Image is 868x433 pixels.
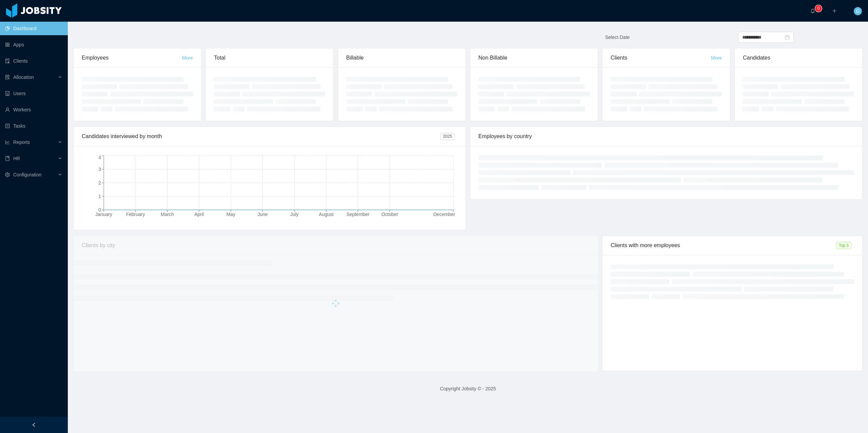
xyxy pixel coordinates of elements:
[711,55,722,61] a: More
[182,55,193,61] a: More
[5,75,10,80] i: icon: solution
[478,127,854,146] div: Employees by country
[815,5,822,12] sup: 0
[98,167,101,172] tspan: 3
[194,212,204,217] tspan: April
[13,156,20,161] span: HR
[433,212,455,217] tspan: December
[810,8,815,13] i: icon: bell
[5,54,62,68] a: icon: auditClients
[5,87,62,100] a: icon: robotUsers
[257,212,268,217] tspan: June
[214,48,325,67] div: Total
[319,212,334,217] tspan: August
[5,140,10,145] i: icon: line-chart
[13,172,41,177] span: Configuration
[743,48,854,67] div: Candidates
[290,212,299,217] tspan: July
[836,242,851,249] span: Top 3
[785,35,790,40] i: icon: calendar
[13,139,30,145] span: Reports
[611,48,711,67] div: Clients
[5,172,10,177] i: icon: setting
[832,8,837,13] i: icon: plus
[478,48,590,67] div: Non Billable
[98,207,101,213] tspan: 0
[98,180,101,186] tspan: 2
[5,38,62,51] a: icon: appstoreApps
[856,7,860,15] span: G
[347,212,370,217] tspan: September
[440,133,455,140] span: 2025
[226,212,235,217] tspan: May
[381,212,398,217] tspan: October
[95,212,112,217] tspan: January
[5,103,62,116] a: icon: userWorkers
[13,74,34,80] span: Allocation
[98,194,101,199] tspan: 1
[161,212,174,217] tspan: March
[98,155,101,160] tspan: 4
[605,35,630,40] span: Select Date
[346,48,457,67] div: Billable
[68,377,868,400] footer: Copyright Jobsity © - 2025
[5,119,62,133] a: icon: profileTasks
[5,156,10,161] i: icon: book
[126,212,145,217] tspan: February
[82,48,182,67] div: Employees
[82,127,440,146] div: Candidates interviewed by month
[611,236,836,255] div: Clients with more employees
[5,22,62,35] a: icon: pie-chartDashboard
